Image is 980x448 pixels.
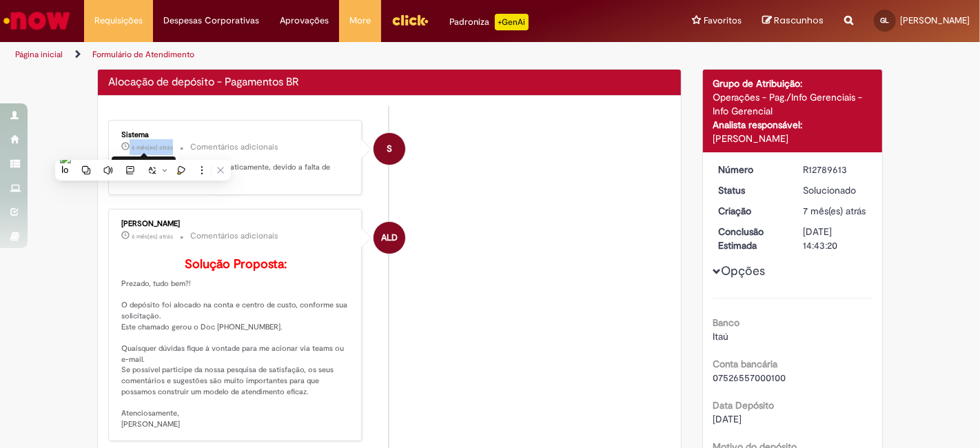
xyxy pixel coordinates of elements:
[163,14,259,28] span: Despesas Corporativas
[713,330,729,343] span: Itaú
[280,14,329,28] span: Aprovações
[121,220,351,228] div: [PERSON_NAME]
[713,118,872,132] div: Analista responsável:
[132,143,173,152] span: 6 mês(es) atrás
[713,399,775,411] b: Data Depósito
[803,204,867,218] div: 10/03/2025 22:25:49
[190,230,278,242] small: Comentários adicionais
[349,14,371,28] span: More
[803,205,866,217] span: 7 mês(es) atrás
[713,77,872,90] div: Grupo de Atribuição:
[803,225,867,252] div: [DATE] 14:43:20
[10,42,643,68] ul: Trilhas de página
[713,132,872,145] div: [PERSON_NAME]
[708,225,793,252] dt: Conclusão Estimada
[185,256,287,272] b: Solução Proposta:
[121,131,351,139] div: Sistema
[704,14,742,28] span: Favoritos
[374,133,405,165] div: System
[190,141,278,153] small: Comentários adicionais
[132,232,173,241] time: 25/03/2025 16:48:38
[15,49,63,60] a: Página inicial
[112,156,176,172] div: [DATE] 14:48:39
[713,90,872,118] div: Operações - Pag./Info Gerenciais - Info Gerencial
[108,77,299,89] h2: Alocação de depósito - Pagamentos BR Histórico de tíquete
[774,14,824,27] span: Rascunhos
[708,183,793,197] dt: Status
[381,221,398,254] span: ALD
[391,10,429,30] img: click_logo_yellow_360x200.png
[713,316,740,329] b: Banco
[495,14,529,30] p: +GenAi
[803,205,866,217] time: 10/03/2025 22:25:49
[803,163,867,176] div: R12789613
[374,222,405,254] div: Andressa Luiza Da Silva
[713,413,742,425] span: [DATE]
[449,14,529,30] div: Padroniza
[881,16,890,25] span: GL
[708,204,793,218] dt: Criação
[1,7,72,34] img: ServiceNow
[900,14,970,26] span: [PERSON_NAME]
[762,14,824,28] a: Rascunhos
[708,163,793,176] dt: Número
[121,258,351,430] p: Prezado, tudo bem?! O depósito foi alocado na conta e centro de custo, conforme sua solicitação. ...
[713,358,778,370] b: Conta bancária
[121,162,351,183] p: Solução proposta aceita automaticamente, devido a falta de interatividade do solicitante.
[713,371,786,384] span: 07526557000100
[94,14,143,28] span: Requisições
[132,232,173,241] span: 6 mês(es) atrás
[387,132,392,165] span: S
[803,183,867,197] div: Solucionado
[92,49,194,60] a: Formulário de Atendimento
